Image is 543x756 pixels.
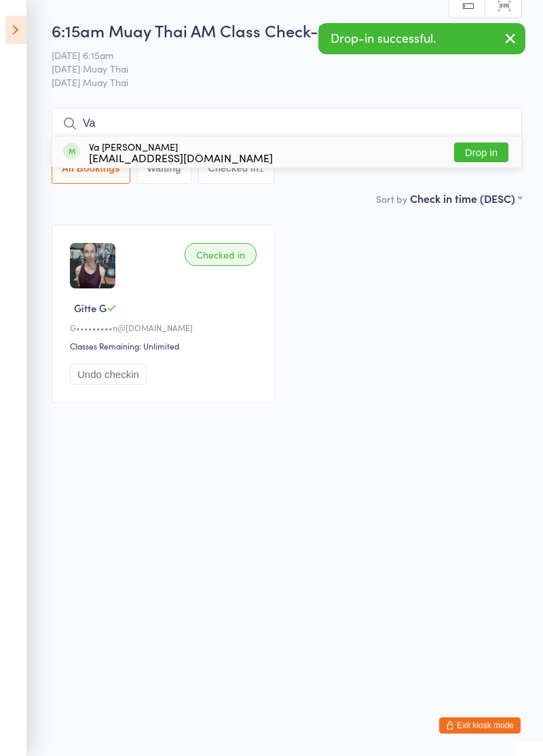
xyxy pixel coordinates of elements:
[454,143,508,162] button: Drop in
[89,152,273,163] div: [EMAIL_ADDRESS][DOMAIN_NAME]
[376,192,407,206] label: Sort by
[52,153,130,184] button: All Bookings
[70,364,147,385] button: Undo checkin
[410,191,522,206] div: Check in time (DESC)
[52,75,522,89] span: [DATE] Muay Thai
[259,163,264,174] div: 1
[185,243,257,266] div: Checked in
[52,62,501,75] span: [DATE] Muay Thai
[439,717,521,734] button: Exit kiosk mode
[52,19,522,41] h2: 6:15am Muay Thai AM Class Check-in
[198,153,275,184] button: Checked in1
[318,23,525,54] div: Drop-in successful.
[70,243,115,288] img: image1701390882.png
[74,301,107,315] span: Gitte G
[70,322,261,333] div: G•••••••••n@[DOMAIN_NAME]
[89,141,273,163] div: Va [PERSON_NAME]
[70,340,261,352] div: Classes Remaining: Unlimited
[52,48,501,62] span: [DATE] 6:15am
[52,108,522,139] input: Search
[137,153,191,184] button: Waiting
